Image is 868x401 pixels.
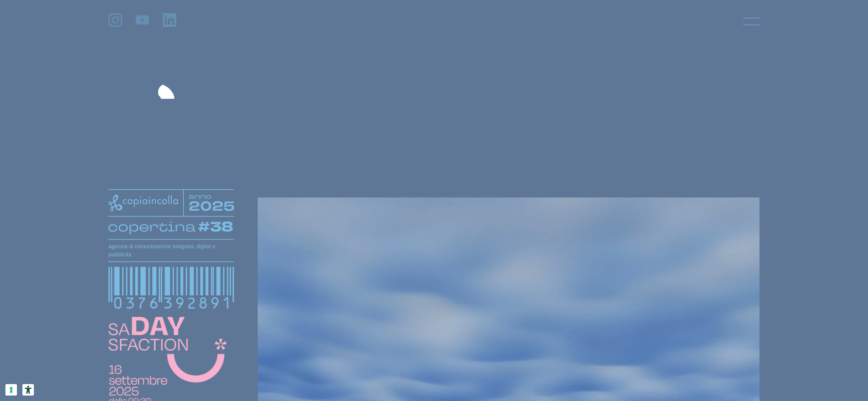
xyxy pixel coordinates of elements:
[189,197,235,215] tspan: 2025
[108,242,234,259] h1: agenzia di comunicazione integrata, digital e pubblicità
[108,218,195,235] tspan: copertina
[189,191,212,201] tspan: anno
[5,384,17,396] button: Le tue preferenze relative al consenso per le tecnologie di tracciamento
[22,384,34,396] button: Strumenti di accessibilità
[198,218,233,236] tspan: #38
